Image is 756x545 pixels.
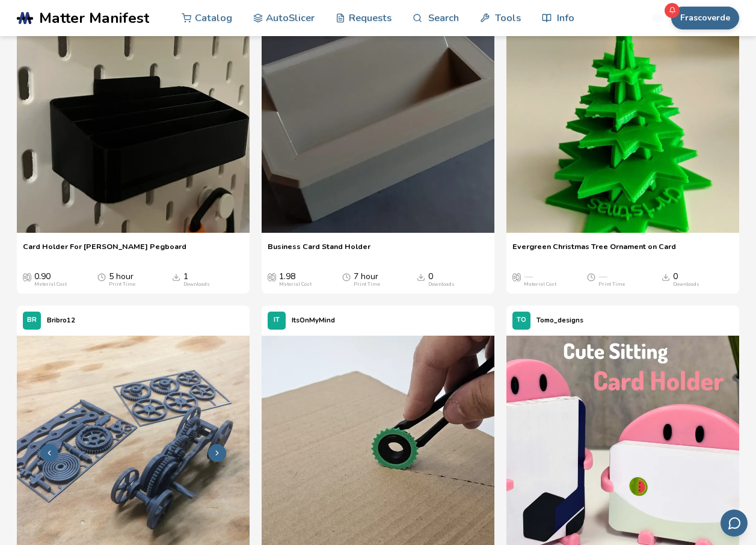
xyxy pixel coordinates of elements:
[342,272,351,282] span: Average Print Time
[673,282,699,288] div: Downloads
[512,272,521,282] span: Average Cost
[183,282,210,288] div: Downloads
[598,282,625,288] div: Print Time
[39,10,149,26] span: Matter Manifest
[109,282,135,288] div: Print Time
[428,272,455,288] div: 0
[172,272,180,282] span: Downloads
[34,272,67,288] div: 0.90
[183,272,210,288] div: 1
[109,272,135,288] div: 5 hour
[97,272,106,282] span: Average Print Time
[662,272,670,282] span: Downloads
[524,272,532,282] span: —
[23,272,31,282] span: Average Cost
[598,272,607,282] span: —
[536,314,583,327] p: Tomo_designs
[23,242,186,260] a: Card Holder For [PERSON_NAME] Pegboard
[721,510,748,537] button: Send feedback via email
[428,282,455,288] div: Downloads
[47,314,75,327] p: Bribro12
[587,272,595,282] span: Average Print Time
[417,272,425,282] span: Downloads
[354,282,380,288] div: Print Time
[292,314,335,327] p: ItsOnMyMind
[268,242,370,260] a: Business Card Stand Holder
[512,242,676,260] a: Evergreen Christmas Tree Ornament on Card
[279,282,312,288] div: Material Cost
[34,282,67,288] div: Material Cost
[517,316,526,324] span: TO
[673,272,699,288] div: 0
[354,272,380,288] div: 7 hour
[671,7,739,29] button: Frascoverde
[274,316,280,324] span: IT
[279,272,312,288] div: 1.98
[524,282,556,288] div: Material Cost
[27,316,37,324] span: BR
[268,272,276,282] span: Average Cost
